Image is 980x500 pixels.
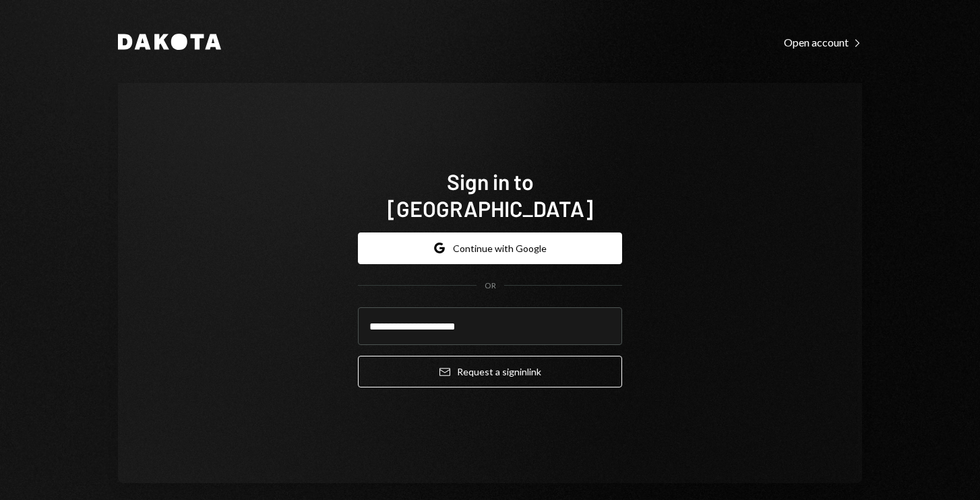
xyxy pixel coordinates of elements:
[358,356,622,387] button: Request a signinlink
[358,232,622,264] button: Continue with Google
[784,36,862,49] div: Open account
[485,280,496,292] div: OR
[358,168,622,222] h1: Sign in to [GEOGRAPHIC_DATA]
[784,34,862,49] a: Open account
